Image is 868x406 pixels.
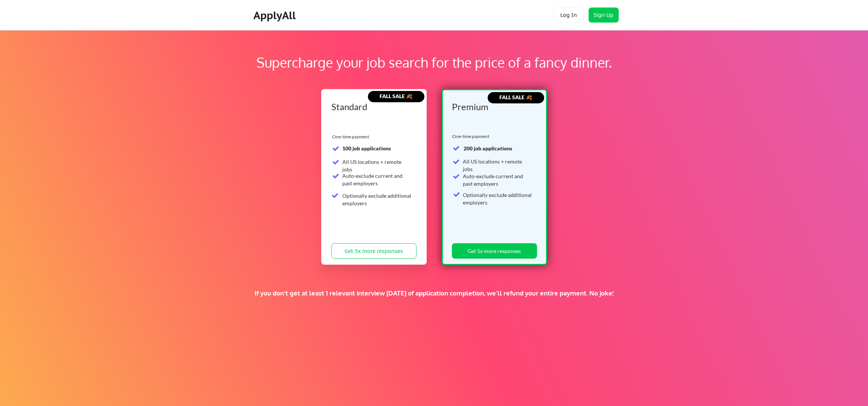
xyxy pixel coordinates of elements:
strong: FALL SALE 🍂 [499,94,532,100]
div: One-time payment [332,134,371,140]
div: Auto-exclude current and past employers [463,173,532,187]
div: Supercharge your job search for the price of a fancy dinner. [48,52,820,73]
div: Optionally exclude additional employers [463,191,532,206]
div: All US locations + remote jobs [463,158,532,173]
div: All US locations + remote jobs [342,158,412,173]
strong: FALL SALE 🍂 [380,93,412,99]
button: Get 3x more responses [331,243,416,259]
button: Sign Up [589,8,619,23]
div: Optionally exclude additional employers [342,192,412,207]
div: Auto-exclude current and past employers [342,172,412,187]
div: Premium [452,102,534,111]
div: ApplyAll [253,9,298,22]
button: Log In [554,8,584,23]
div: Standard [331,102,414,111]
button: Get 5x more responses [452,243,537,259]
strong: 200 job applications [464,145,512,151]
div: One-time payment [452,133,491,139]
div: If you don't get at least 1 relevant interview [DATE] of application completion, we'll refund you... [131,289,737,297]
strong: 100 job applications [342,145,391,151]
